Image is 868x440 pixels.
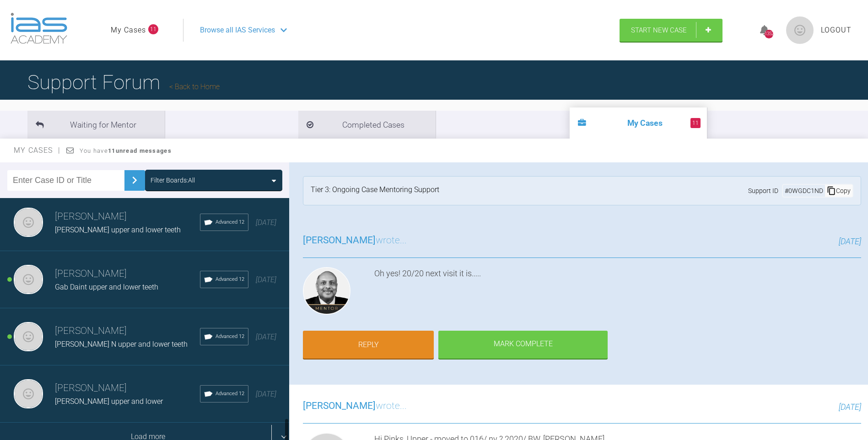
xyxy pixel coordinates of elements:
span: Advanced 12 [216,333,244,341]
span: [PERSON_NAME] [303,235,376,246]
span: [PERSON_NAME] [303,400,376,411]
img: Neil Fearns [14,208,43,237]
img: Neil Fearns [14,265,43,294]
span: Advanced 12 [216,390,244,398]
img: logo-light.3e3ef733.png [11,13,67,44]
h3: [PERSON_NAME] [55,266,200,282]
span: [DATE] [256,275,276,284]
img: chevronRight.28bd32b0.svg [127,173,142,188]
h3: [PERSON_NAME] [55,209,200,225]
span: [DATE] [839,402,861,412]
img: profile.png [786,16,814,44]
span: 11 [690,118,701,128]
span: [DATE] [256,218,276,227]
span: 11 [148,24,158,34]
span: [PERSON_NAME] upper and lower teeth [55,225,181,234]
h3: [PERSON_NAME] [55,381,200,396]
div: Mark Complete [438,331,608,359]
span: Gab Daint upper and lower teeth [55,283,158,291]
h3: wrote... [303,398,407,414]
h1: Support Forum [27,66,220,98]
span: [PERSON_NAME] upper and lower [55,397,163,406]
strong: 11 unread messages [108,147,172,154]
span: My Cases [14,146,61,155]
h3: [PERSON_NAME] [55,323,200,339]
img: Neil Fearns [14,322,43,351]
img: Utpalendu Bose [303,267,350,315]
input: Enter Case ID or Title [7,170,124,191]
span: Start New Case [631,26,687,34]
div: Tier 3: Ongoing Case Mentoring Support [311,184,439,198]
span: [DATE] [256,333,276,341]
a: My Cases [111,24,146,36]
h3: wrote... [303,233,407,248]
li: Waiting for Mentor [27,111,165,139]
a: Back to Home [169,82,220,91]
span: Support ID [748,186,778,196]
div: Oh yes! 20/20 next visit it is..... [374,267,861,318]
a: Reply [303,331,434,359]
div: Filter Boards: All [151,175,195,185]
span: Browse all IAS Services [200,24,275,36]
span: You have [80,147,172,154]
li: Completed Cases [298,111,436,139]
div: 1352 [765,30,773,38]
img: Neil Fearns [14,379,43,408]
span: [DATE] [839,236,861,246]
div: Copy [825,185,852,197]
span: [PERSON_NAME] N upper and lower teeth [55,340,188,349]
a: Start New Case [620,19,722,42]
span: [DATE] [256,390,276,398]
span: Advanced 12 [216,275,244,284]
a: Logout [821,24,852,36]
span: Advanced 12 [216,218,244,226]
div: # 0WGDC1ND [783,186,825,196]
li: My Cases [570,107,707,139]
